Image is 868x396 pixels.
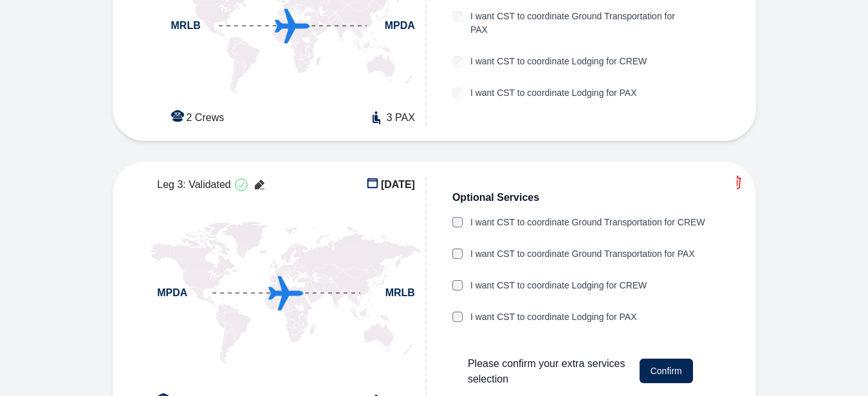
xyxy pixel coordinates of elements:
label: I want CST to coordinate Lodging for PAX [470,310,637,324]
label: I want CST to coordinate Ground Transportation for PAX [470,247,695,261]
button: Confirm [640,359,693,383]
label: I want CST to coordinate Ground Transportation for CREW [470,216,705,229]
span: MRLB [385,285,415,301]
span: MPDA [157,285,187,301]
span: MPDA [385,18,415,33]
span: [DATE] [381,177,415,193]
label: I want CST to coordinate Lodging for PAX [470,86,637,100]
span: Leg 3: Validated [157,177,230,193]
label: I want CST to coordinate Lodging for CREW [470,279,647,292]
span: 2 Crews [187,110,225,126]
span: 3 PAX [387,110,415,126]
span: Optional Services [452,190,539,205]
span: MRLB [171,18,201,33]
label: I want CST to coordinate Ground Transportation for PAX [470,10,695,37]
label: I want CST to coordinate Lodging for CREW [470,55,647,68]
span: Please confirm your extra services selection [468,356,629,387]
